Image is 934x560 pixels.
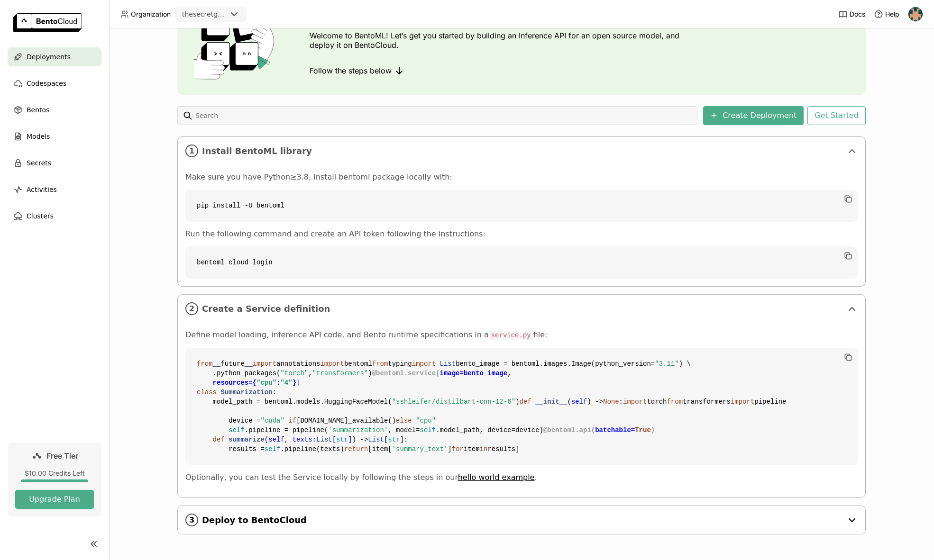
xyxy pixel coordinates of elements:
[388,436,400,443] span: str
[392,398,515,406] span: "sshleifer/distilbart-cnn-12-6"
[131,10,171,18] span: Organization
[874,9,899,19] div: Help
[197,388,217,396] span: class
[336,436,348,443] span: str
[185,302,198,315] i: 2
[838,9,865,19] a: Docs
[229,426,245,434] span: self
[316,436,332,443] span: List
[850,10,865,18] span: Docs
[320,360,344,368] span: import
[260,417,284,425] span: "cuda"
[807,106,866,125] button: Get Started
[310,31,684,50] p: Welcome to BentoML! Let’s get you started by building an Inference API for an open source model, ...
[440,360,456,368] span: List
[623,398,647,406] span: import
[185,330,858,340] p: Define model loading, inference API code, and Bento runtime specifications in a file:
[8,180,101,199] a: Activities
[185,229,858,239] p: Run the following command and create an API token following the instructions:
[185,9,287,80] img: cover onboarding
[312,370,368,377] span: "transformers"
[27,184,57,195] span: Activities
[27,78,66,89] span: Codespaces
[458,473,535,482] a: hello world example
[202,146,842,156] span: Install BentoML library
[328,426,388,434] span: 'summarization'
[520,398,531,406] span: def
[288,417,296,425] span: if
[15,490,94,509] button: Upgrade Plan
[344,445,368,453] span: return
[185,514,198,526] i: 3
[178,295,865,323] div: 2Create a Service definition
[213,436,225,443] span: def
[535,398,567,406] span: __init__
[202,304,842,314] span: Create a Service definition
[185,348,858,465] code: __future__ annotations bentoml typing bento_image = bentoml.images.Image(python_version= ) \ .pyt...
[27,131,50,142] span: Models
[571,398,587,406] span: self
[185,473,858,482] p: Optionally, you can test the Service locally by following the steps in our .
[703,106,804,125] button: Create Deployment
[8,100,101,119] a: Bentos
[420,426,436,434] span: self
[8,47,101,66] a: Deployments
[603,398,619,406] span: None
[27,51,71,63] span: Deployments
[220,388,272,396] span: Summarization
[310,66,392,75] span: Follow the steps below
[8,74,101,93] a: Codespaces
[731,398,754,406] span: import
[185,172,858,182] p: Make sure you have Python≥3.8, install bentoml package locally with:
[396,417,412,425] span: else
[268,436,352,443] span: self, texts: [ ]
[185,190,858,222] code: pip install -U bentoml
[46,451,78,461] span: Free Tier
[655,360,678,368] span: "3.11"
[280,370,308,377] span: "torch"
[27,157,51,169] span: Secrets
[8,154,101,172] a: Secrets
[27,104,49,116] span: Bentos
[480,445,488,453] span: in
[372,360,388,368] span: from
[197,360,213,368] span: from
[595,426,651,434] span: batchable=
[253,360,276,368] span: import
[635,426,651,434] span: True
[8,207,101,226] a: Clusters
[256,379,276,387] span: "cpu"
[8,443,101,516] a: Free Tier$10.00 Credits LeftUpgrade Plan
[885,10,899,18] span: Help
[13,13,82,32] img: logo
[392,445,448,453] span: 'summary_text'
[412,360,436,368] span: import
[489,331,533,340] code: service.py
[185,246,858,279] code: bentoml cloud login
[182,9,227,19] div: thesecretgood
[280,379,292,387] span: "4"
[452,445,464,453] span: for
[368,436,384,443] span: List
[908,7,923,21] img: Manuele larsi
[416,417,436,425] span: "cpu"
[178,137,865,165] div: 1Install BentoML library
[8,127,101,146] a: Models
[185,145,198,157] i: 1
[202,515,842,525] span: Deploy to BentoCloud
[178,506,865,534] div: 3Deploy to BentoCloud
[229,436,265,443] span: summarize
[27,210,54,222] span: Clusters
[228,10,229,19] input: Selected thesecretgood.
[15,469,94,478] div: $10.00 Credits Left
[265,445,281,453] span: self
[667,398,683,406] span: from
[194,108,694,123] input: Search
[543,426,655,434] span: @bentoml.api( )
